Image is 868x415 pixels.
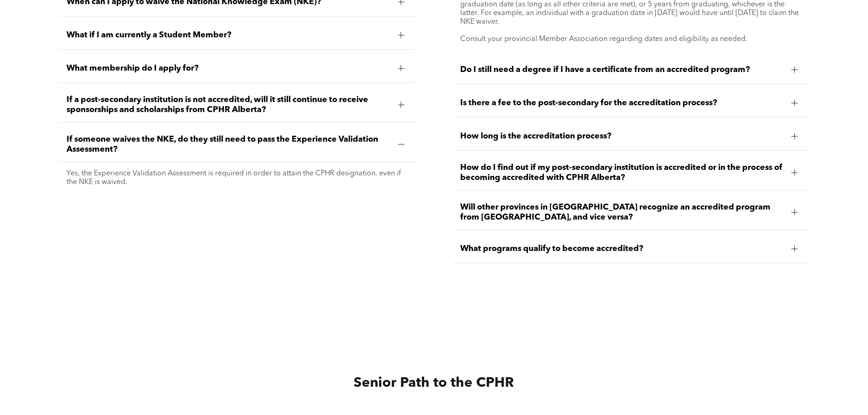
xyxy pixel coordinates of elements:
span: If a post-secondary institution is not accredited, will it still continue to receive sponsorships... [67,95,390,115]
span: How long is the accreditation process? [460,131,784,141]
p: Consult your provincial Member Association regarding dates and eligibility as needed. [460,35,801,44]
span: What membership do I apply for? [67,63,390,73]
span: Do I still need a degree if I have a certificate from an accredited program? [460,65,784,75]
span: How do I find out if my post-secondary institution is accredited or in the process of becoming ac... [460,163,784,183]
span: If someone waives the NKE, do they still need to pass the Experience Validation Assessment? [67,134,390,154]
span: What if I am currently a Student Member? [67,30,390,40]
p: Yes, the Experience Validation Assessment is required in order to attain the CPHR designation, ev... [67,169,408,187]
span: Is there a fee to the post-secondary for the accreditation process? [460,98,784,108]
span: What programs qualify to become accredited? [460,244,784,254]
span: Senior Path to the CPHR [354,376,514,390]
span: Will other provinces in [GEOGRAPHIC_DATA] recognize an accredited program from [GEOGRAPHIC_DATA],... [460,202,784,222]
